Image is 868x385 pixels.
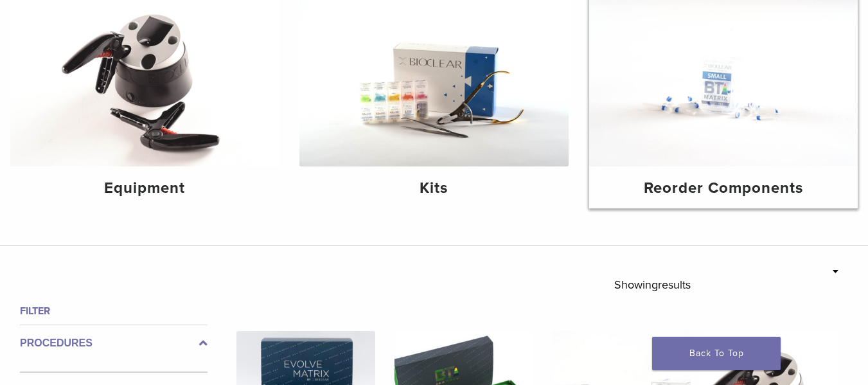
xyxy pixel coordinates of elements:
[652,337,781,370] a: Back To Top
[614,271,691,298] p: Showing results
[20,303,208,319] h4: Filter
[20,336,208,351] label: Procedures
[599,177,847,200] h4: Reorder Components
[21,177,269,200] h4: Equipment
[310,177,558,200] h4: Kits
